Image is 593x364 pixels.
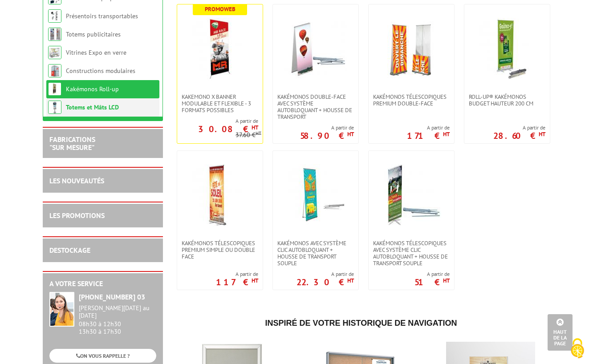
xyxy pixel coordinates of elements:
[265,319,457,328] span: Inspiré de votre historique de navigation
[407,133,450,138] p: 171 €
[48,46,61,59] img: Vitrines Expo en verre
[66,49,126,57] a: Vitrines Expo en verre
[284,18,347,80] img: kakémonos double-face avec système autobloquant + housse de transport
[49,211,105,220] a: LES PROMOTIONS
[236,132,261,138] p: 37.60 €
[407,124,450,131] span: A partir de
[48,82,61,96] img: Kakémonos Roll-up
[347,130,354,138] sup: HT
[177,117,258,125] span: A partir de
[216,271,258,278] span: A partir de
[369,240,454,267] a: Kakémonos télescopiques avec système clic autobloquant + housse de transport souple
[562,334,593,364] button: Cookies (fenêtre modale)
[49,280,156,288] h2: A votre service
[49,135,95,152] a: FABRICATIONS"Sur Mesure"
[373,93,450,107] span: Kakémonos télescopiques Premium double-face
[566,337,589,360] img: Cookies (fenêtre modale)
[252,124,258,131] sup: HT
[300,133,354,138] p: 58.90 €
[182,240,258,260] span: Kakémonos télescopiques Premium simple ou double face
[252,277,258,284] sup: HT
[48,101,61,114] img: Totems et Mâts LCD
[476,18,538,80] img: Roll-Up® Kakémonos Budget Hauteur 200 cm
[493,133,545,138] p: 28.60 €
[49,176,104,185] a: LES NOUVEAUTÉS
[182,93,258,113] span: Kakemono X Banner modulable et flexible - 3 formats possibles
[48,9,61,23] img: Présentoirs transportables
[284,164,347,226] img: kakémonos avec système clic autobloquant + housse de transport souple
[66,12,138,20] a: Présentoirs transportables
[277,240,354,267] span: kakémonos avec système clic autobloquant + housse de transport souple
[548,314,573,351] a: Haut de la page
[380,18,443,80] img: Kakémonos télescopiques Premium double-face
[296,271,354,278] span: A partir de
[79,292,145,301] strong: [PHONE_NUMBER] 03
[49,349,156,363] a: ON VOUS RAPPELLE ?
[443,130,450,138] sup: HT
[464,93,550,107] a: Roll-Up® Kakémonos Budget Hauteur 200 cm
[48,64,61,77] img: Constructions modulaires
[177,240,263,260] a: Kakémonos télescopiques Premium simple ou double face
[380,164,443,226] img: Kakémonos télescopiques avec système clic autobloquant + housse de transport souple
[277,93,354,120] span: kakémonos double-face avec système autobloquant + housse de transport
[79,304,156,320] div: [PERSON_NAME][DATE] au [DATE]
[66,30,121,38] a: Totems publicitaires
[296,279,354,285] p: 22.30 €
[189,164,251,226] img: Kakémonos télescopiques Premium simple ou double face
[273,93,358,120] a: kakémonos double-face avec système autobloquant + housse de transport
[49,292,74,327] img: widget-service.jpg
[66,85,119,93] a: Kakémonos Roll-up
[369,93,454,107] a: Kakémonos télescopiques Premium double-face
[177,93,263,113] a: Kakemono X Banner modulable et flexible - 3 formats possibles
[414,271,450,278] span: A partir de
[198,126,258,132] p: 30.08 €
[216,279,258,285] p: 117 €
[205,5,236,13] b: Promoweb
[49,246,90,255] a: DESTOCKAGE
[273,240,358,267] a: kakémonos avec système clic autobloquant + housse de transport souple
[469,93,545,107] span: Roll-Up® Kakémonos Budget Hauteur 200 cm
[347,277,354,284] sup: HT
[256,130,261,136] sup: HT
[493,124,545,131] span: A partir de
[443,277,450,284] sup: HT
[373,240,450,267] span: Kakémonos télescopiques avec système clic autobloquant + housse de transport souple
[189,18,251,80] img: Kakemono X Banner modulable et flexible - 3 formats possibles
[48,28,61,41] img: Totems publicitaires
[300,124,354,131] span: A partir de
[539,130,545,138] sup: HT
[79,304,156,335] div: 08h30 à 12h30 13h30 à 17h30
[66,103,119,111] a: Totems et Mâts LCD
[66,67,135,75] a: Constructions modulaires
[414,279,450,285] p: 51 €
